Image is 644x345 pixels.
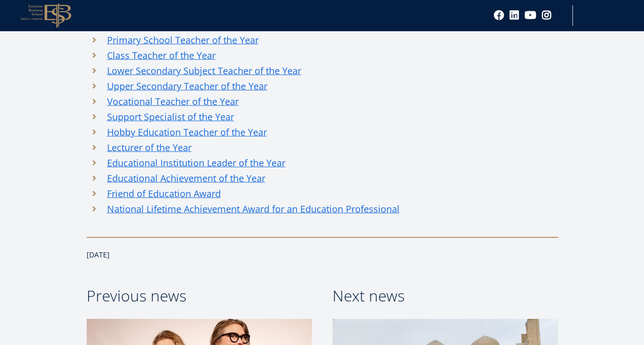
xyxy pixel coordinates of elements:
a: Facebook [494,10,504,20]
a: Class Teacher of the Year [107,48,216,63]
a: Linkedin [509,10,520,20]
a: Instagram [542,10,552,20]
a: Upper Secondary Teacher of the Year [107,78,267,94]
a: Vocational Teacher of the Year [107,94,239,109]
a: Support Specialist of the Year [107,109,234,124]
h2: Next news [333,283,558,309]
a: Lecturer of the Year [107,140,192,155]
a: National Lifetime Achievement Award for an Education Professional [107,201,400,217]
a: Educational Institution Leader of the Year [107,155,285,170]
a: Youtube [525,10,536,20]
a: Educational Achievement of the Year [107,170,265,186]
a: Lower Secondary Subject Teacher of the Year [107,63,301,78]
a: Primary School Teacher of the Year [107,32,259,48]
h2: Previous news [87,283,312,309]
a: Friend of Education Award [107,186,221,201]
a: Hobby Education Teacher of the Year [107,124,267,140]
div: [DATE] [87,247,558,263]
